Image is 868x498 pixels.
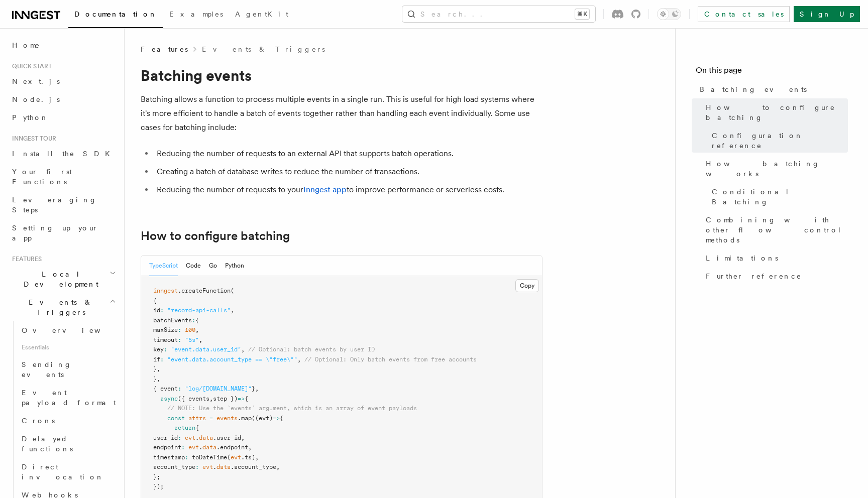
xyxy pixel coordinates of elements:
[153,317,192,324] span: batchEvents
[178,287,231,294] span: .createFunction
[248,444,252,451] span: ,
[241,346,245,353] span: ,
[185,454,188,461] span: :
[202,44,325,54] a: Events & Triggers
[153,326,178,333] span: maxSize
[794,6,860,22] a: Sign Up
[238,395,245,402] span: =>
[8,135,56,143] span: Inngest tour
[8,269,110,289] span: Local Development
[195,424,199,431] span: {
[213,395,238,402] span: step })
[8,72,118,90] a: Next.js
[702,249,848,267] a: Limitations
[8,90,118,108] a: Node.js
[18,412,118,430] a: Crons
[273,415,280,422] span: =>
[706,253,778,263] span: Limitations
[153,376,157,383] span: }
[303,185,347,194] a: Inngest app
[68,3,163,28] a: Documentation
[160,307,164,314] span: :
[702,267,848,285] a: Further reference
[153,385,178,392] span: { event
[18,458,118,486] a: Direct invocation
[12,95,60,103] span: Node.js
[12,40,40,50] span: Home
[213,434,241,441] span: .user_id
[238,415,252,422] span: .map
[153,483,164,490] span: });
[153,307,160,314] span: id
[229,3,294,27] a: AgentKit
[141,66,542,84] h1: Batching events
[231,463,276,470] span: .account_type
[12,150,116,158] span: Install the SDK
[227,454,231,461] span: (
[188,415,206,422] span: attrs
[18,339,118,355] span: Essentials
[22,435,73,453] span: Delayed functions
[209,395,213,402] span: ,
[248,346,375,353] span: // Optional: batch events by user ID
[195,317,199,324] span: {
[149,256,178,276] button: TypeScript
[178,326,181,333] span: :
[255,385,259,392] span: ,
[18,355,118,384] a: Sending events
[209,256,217,276] button: Go
[22,326,125,334] span: Overview
[696,80,848,98] a: Batching events
[712,187,848,207] span: Conditional Batching
[241,434,245,441] span: ,
[22,463,104,481] span: Direct invocation
[174,424,195,431] span: return
[141,92,542,135] p: Batching allows a function to process multiple events in a single run. This is useful for high lo...
[192,454,227,461] span: toDateTime
[169,10,223,18] span: Examples
[231,307,234,314] span: ,
[178,395,209,402] span: ({ events
[154,165,542,179] li: Creating a batch of database writes to reduce the number of transactions.
[18,384,118,412] a: Event payload format
[160,395,178,402] span: async
[22,417,55,425] span: Crons
[241,454,255,461] span: .ts)
[515,279,539,292] button: Copy
[167,307,231,314] span: "record-api-calls"
[195,463,199,470] span: :
[22,389,116,407] span: Event payload format
[252,415,273,422] span: ((evt)
[153,434,178,441] span: user_id
[8,163,118,191] a: Your first Functions
[199,444,202,451] span: .
[255,454,259,461] span: ,
[18,321,118,339] a: Overview
[160,356,164,363] span: :
[8,293,118,321] button: Events & Triggers
[178,336,181,343] span: :
[252,385,255,392] span: }
[706,271,802,281] span: Further reference
[153,287,178,294] span: inngest
[153,444,181,451] span: endpoint
[235,10,288,18] span: AgentKit
[181,444,185,451] span: :
[12,77,60,85] span: Next.js
[216,444,248,451] span: .endpoint
[178,434,181,441] span: :
[696,64,848,80] h4: On this page
[213,463,216,470] span: .
[185,336,199,343] span: "5s"
[202,463,213,470] span: evt
[8,145,118,163] a: Install the SDK
[231,454,241,461] span: evt
[402,6,595,22] button: Search...⌘K
[192,317,195,324] span: :
[153,356,160,363] span: if
[141,44,188,54] span: Features
[185,326,195,333] span: 100
[185,434,195,441] span: evt
[708,127,848,155] a: Configuration reference
[702,155,848,183] a: How batching works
